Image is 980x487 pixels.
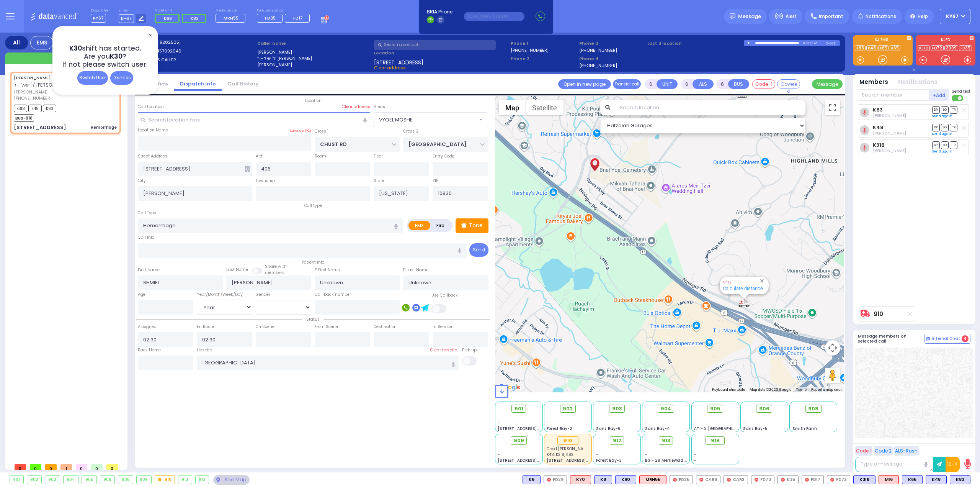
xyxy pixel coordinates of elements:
[403,128,418,134] label: Cross 2
[514,405,523,413] span: 901
[498,446,500,452] span: -
[724,475,748,484] div: CAR2
[197,347,214,353] label: Hospital
[82,476,96,484] div: 905
[781,478,785,482] img: red-radio-icon.svg
[379,116,413,124] span: VYOEL MOSHE
[777,79,800,89] button: Covered
[62,44,148,69] h4: shift has started. Are you ? If not please switch user.
[558,79,611,89] a: Open in new page
[932,131,952,136] a: Send again
[916,38,975,43] label: KJFD
[950,141,957,149] span: TR
[645,414,647,420] span: -
[694,446,736,452] div: -
[298,259,328,265] span: Patient info
[374,59,423,65] span: [STREET_ADDRESS]
[374,40,496,50] input: Search a contact
[14,82,73,88] span: ר' יואל - ר' [PERSON_NAME]
[759,405,769,413] span: 906
[14,75,51,81] a: [PERSON_NAME]
[427,8,452,15] span: BRIA Phone
[257,8,312,13] label: Fire units on call
[342,104,370,110] label: Clear address
[150,39,181,45] span: [0919202505]
[918,45,930,51] a: KJFD
[138,267,160,273] label: First Name
[931,45,944,51] a: FD72
[588,157,601,180] div: SHMIEL KRAUS
[110,52,122,61] span: K30
[514,437,524,444] span: 909
[777,475,799,484] div: K35
[69,44,82,53] span: K30
[256,178,275,184] label: Township
[196,476,209,484] div: 913
[615,475,636,484] div: K60
[256,292,270,298] label: Gender
[557,436,578,445] div: 910
[119,8,146,13] label: Lines
[613,437,621,444] span: 912
[808,405,818,413] span: 908
[547,420,549,426] span: -
[752,79,775,89] button: Code-1
[563,405,573,413] span: 902
[293,15,303,21] span: FD17
[853,38,913,43] label: KJ EMS...
[858,89,929,101] input: Search member
[940,9,970,24] button: KY67
[878,45,889,51] a: K65
[257,49,372,56] label: [PERSON_NAME]
[43,105,56,112] span: K83
[944,45,958,51] a: 3309
[374,50,508,56] label: Location
[811,39,818,48] div: 0:45
[890,45,900,51] a: K65
[639,475,666,484] div: ALS
[755,478,758,482] img: red-radio-icon.svg
[5,36,28,49] div: All
[792,414,795,420] span: -
[579,62,617,68] label: [PHONE_NUMBER]
[140,39,255,46] label: Cad:
[257,55,372,62] label: ר' יואל - ר' [PERSON_NAME]
[138,324,157,330] label: Assigned
[265,270,284,275] span: members
[140,48,255,54] label: Caller:
[154,48,181,54] span: 8457092046
[430,347,459,353] label: Clear hospital
[138,112,371,127] input: Search location here
[853,475,875,484] div: BLS
[138,234,154,241] label: Call Info
[431,292,458,298] label: Use Callback
[661,405,671,413] span: 904
[137,476,151,484] div: 909
[91,464,103,470] span: 0
[873,148,906,154] span: Joel Deutsch
[14,95,52,101] span: [PHONE_NUMBER]
[874,311,883,317] a: 910
[825,340,840,356] button: Map camera controls
[64,476,78,484] div: 904
[138,178,146,184] label: City
[639,475,666,484] div: MRH55
[743,426,768,431] span: Sanz Bay-5
[792,420,795,426] span: -
[45,464,57,470] span: 0
[950,106,957,113] span: TR
[526,100,563,115] button: Show satellite imagery
[138,347,161,353] label: Back Home
[91,8,110,13] label: Dispatcher
[197,292,252,298] div: Year/Month/Week/Day
[694,457,736,463] div: -
[110,71,133,85] div: Dismiss
[941,124,949,131] span: SO
[946,13,959,20] span: KY67
[498,452,500,457] span: -
[289,128,311,133] label: Save as POI
[544,475,567,484] div: FD29
[723,280,731,285] a: 910
[596,414,598,420] span: -
[941,141,949,149] span: SO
